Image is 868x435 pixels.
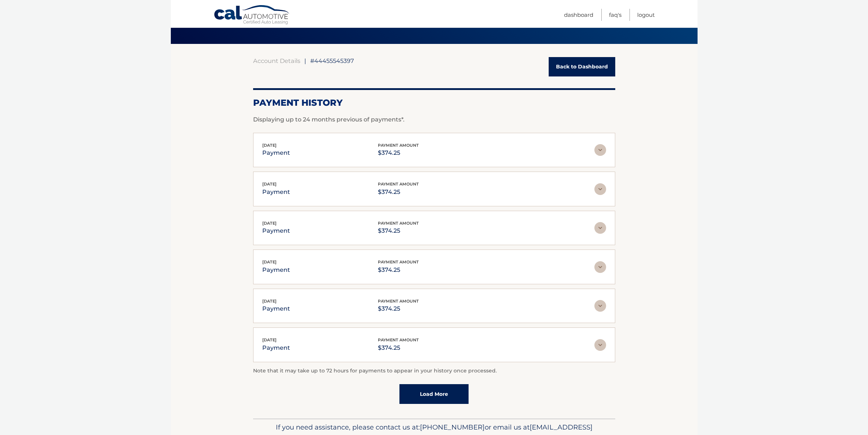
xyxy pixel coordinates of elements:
[262,181,277,187] span: [DATE]
[253,115,615,124] p: Displaying up to 24 months previous of payments*.
[378,148,419,158] p: $374.25
[378,343,419,353] p: $374.25
[262,304,290,314] p: payment
[262,143,277,148] span: [DATE]
[253,97,615,108] h2: Payment History
[262,259,277,265] span: [DATE]
[262,221,277,226] span: [DATE]
[399,384,469,404] a: Load More
[262,265,290,275] p: payment
[262,187,290,197] p: payment
[378,304,419,314] p: $374.25
[378,259,419,265] span: payment amount
[420,423,485,431] span: [PHONE_NUMBER]
[594,183,606,195] img: accordion-rest.svg
[637,9,655,21] a: Logout
[378,299,419,304] span: payment amount
[262,299,277,304] span: [DATE]
[594,339,606,351] img: accordion-rest.svg
[253,367,615,375] p: Note that it may take up to 72 hours for payments to appear in your history once processed.
[253,57,300,64] a: Account Details
[378,265,419,275] p: $374.25
[214,5,290,26] a: Cal Automotive
[594,144,606,156] img: accordion-rest.svg
[378,337,419,342] span: payment amount
[378,226,419,236] p: $374.25
[564,9,593,21] a: Dashboard
[262,343,290,353] p: payment
[378,187,419,197] p: $374.25
[609,9,621,21] a: FAQ's
[378,143,419,148] span: payment amount
[262,148,290,158] p: payment
[310,57,354,64] span: #44455545397
[549,57,615,76] a: Back to Dashboard
[594,222,606,234] img: accordion-rest.svg
[304,57,306,64] span: |
[378,221,419,226] span: payment amount
[594,300,606,312] img: accordion-rest.svg
[262,337,277,342] span: [DATE]
[378,181,419,187] span: payment amount
[262,226,290,236] p: payment
[594,261,606,273] img: accordion-rest.svg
